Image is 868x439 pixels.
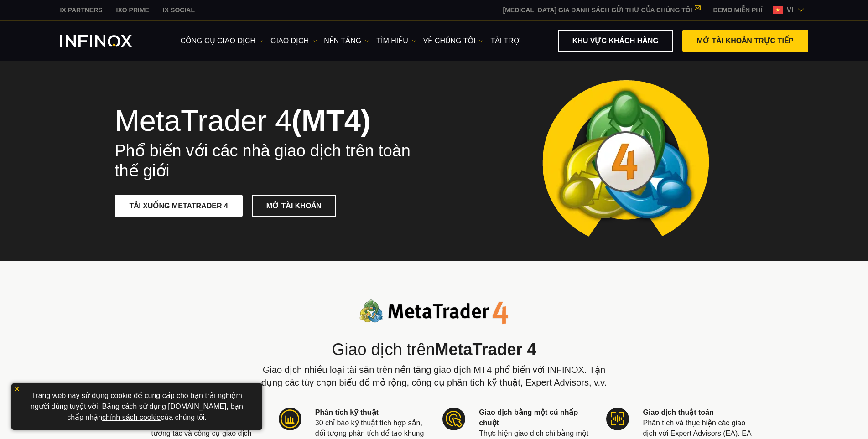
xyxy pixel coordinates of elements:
span: vi [783,5,797,15]
a: [MEDICAL_DATA] GIA DANH SÁCH GỬI THƯ CỦA CHÚNG TÔI [496,6,707,14]
a: NỀN TẢNG [324,36,369,46]
a: KHU VỰC KHÁCH HÀNG [558,30,673,52]
h2: Phổ biến với các nhà giao dịch trên toàn thế giới [115,141,421,181]
p: Trang web này sử dụng cookie để cung cấp cho bạn trải nghiệm người dùng tuyệt vời. Bằng cách sử d... [16,388,258,425]
strong: Giao dịch bằng một cú nhấp chuột [479,408,578,427]
strong: MetaTrader 4 [435,340,536,359]
a: TẢI XUỐNG METATRADER 4 [115,195,243,217]
a: INFINOX [156,5,202,15]
a: GIAO DỊCH [270,36,317,46]
a: INFINOX MENU [707,5,769,15]
a: MỞ TÀI KHOẢN TRỰC TIẾP [682,30,808,52]
a: INFINOX [53,5,109,15]
img: yellow close icon [14,386,20,392]
a: VỀ CHÚNG TÔI [423,36,484,46]
img: Meta Trader 4 icon [442,408,465,430]
a: chính sách cookie [102,413,161,421]
a: Tài trợ [490,36,520,46]
a: INFINOX Logo [60,35,153,47]
a: Tìm hiểu [376,36,416,46]
img: Meta Trader 4 [535,61,716,261]
h1: MetaTrader 4 [115,105,421,136]
strong: (MT4) [291,104,370,137]
strong: Phân tích kỹ thuật [315,408,379,416]
a: INFINOX [109,5,156,15]
a: MỞ TÀI KHOẢN [252,195,336,217]
img: Meta Trader 4 icon [279,408,301,430]
a: công cụ giao dịch [181,36,264,46]
h2: Giao dịch trên [252,340,617,360]
p: Giao dịch nhiều loại tài sản trên nền tảng giao dịch MT4 phổ biến với INFINOX. Tận dụng các tùy c... [252,363,617,389]
strong: Giao dịch thuật toán [643,408,713,416]
img: Meta Trader 4 icon [606,408,629,430]
img: Meta Trader 4 logo [359,299,509,325]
